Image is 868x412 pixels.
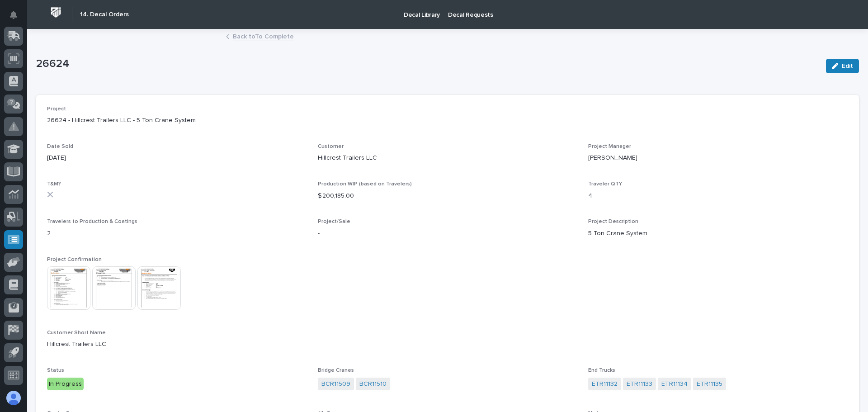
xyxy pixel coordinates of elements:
p: [PERSON_NAME] [588,153,848,163]
a: ETR11134 [661,379,688,389]
p: 2 [47,229,307,238]
h2: 14. Decal Orders [80,11,129,19]
span: Customer Short Name [47,330,106,336]
p: 26624 - Hillcrest Trailers LLC - 5 Ton Crane System [47,116,848,125]
span: Traveler QTY [588,181,622,187]
a: Back toTo Complete [233,31,294,41]
span: Travelers to Production & Coatings [47,219,137,224]
span: Project Description [588,219,638,224]
p: 26624 [36,57,819,71]
button: users-avatar [4,388,23,407]
span: Project Manager [588,144,631,149]
p: [DATE] [47,153,307,163]
p: 5 Ton Crane System [588,229,848,238]
button: Notifications [4,5,23,24]
div: In Progress [47,378,84,391]
span: Date Sold [47,144,73,149]
img: Workspace Logo [47,4,64,21]
span: Bridge Cranes [318,368,354,373]
span: End Trucks [588,368,615,373]
span: Production WIP (based on Travelers) [318,181,412,187]
span: Project [47,106,66,112]
span: T&M? [47,181,61,187]
p: $ 200,185.00 [318,191,578,201]
span: Customer [318,144,344,149]
span: Edit [842,62,853,70]
a: ETR11132 [592,379,618,389]
p: Hillcrest Trailers LLC [47,340,848,349]
span: Status [47,368,64,373]
a: BCR11510 [359,379,387,389]
span: Project/Sale [318,219,350,224]
a: ETR11135 [697,379,722,389]
span: Project Confirmation [47,257,102,262]
a: ETR11133 [627,379,652,389]
a: BCR11509 [321,379,350,389]
p: - [318,229,578,238]
button: Edit [826,59,859,73]
p: 4 [588,191,848,201]
div: Notifications [11,11,23,25]
p: Hillcrest Trailers LLC [318,153,578,163]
